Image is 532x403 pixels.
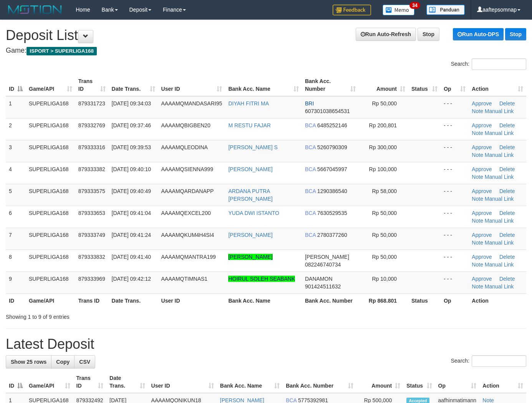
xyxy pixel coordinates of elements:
[372,276,397,282] span: Rp 10,000
[469,293,526,308] th: Action
[485,218,514,224] a: Manual Link
[472,100,492,107] a: Approve
[56,359,70,365] span: Copy
[485,108,514,114] a: Manual Link
[441,228,469,250] td: - - -
[469,74,526,96] th: Action: activate to sort column ascending
[73,371,107,393] th: Trans ID: activate to sort column ascending
[472,254,492,260] a: Approve
[441,162,469,184] td: - - -
[26,371,73,393] th: Game/API: activate to sort column ascending
[302,293,359,308] th: Bank Acc. Number
[6,228,26,250] td: 7
[6,371,26,393] th: ID: activate to sort column descending
[499,100,515,107] a: Delete
[112,122,151,128] span: [DATE] 09:37:46
[305,232,316,238] span: BCA
[112,254,151,260] span: [DATE] 09:41:40
[6,140,26,162] td: 3
[26,162,75,184] td: SUPERLIGA168
[472,174,483,180] a: Note
[79,359,90,365] span: CSV
[228,188,272,202] a: ARDANA PUTRA [PERSON_NAME]
[26,293,75,308] th: Game/API
[305,283,341,290] span: Copy 901424511632 to clipboard
[485,174,514,180] a: Manual Link
[403,371,435,393] th: Status: activate to sort column ascending
[453,28,504,40] a: Run Auto-DPS
[228,210,279,216] a: YUDA DWI ISTANTO
[499,122,515,128] a: Delete
[302,74,359,96] th: Bank Acc. Number: activate to sort column ascending
[148,371,217,393] th: User ID: activate to sort column ascending
[472,166,492,172] a: Approve
[161,210,211,216] span: AAAAMQEXCEL200
[479,371,526,393] th: Action: activate to sort column ascending
[472,188,492,194] a: Approve
[109,74,158,96] th: Date Trans.: activate to sort column ascending
[26,184,75,206] td: SUPERLIGA168
[6,28,526,43] h1: Deposit List
[356,371,403,393] th: Amount: activate to sort column ascending
[441,140,469,162] td: - - -
[228,100,269,107] a: DIYAH FITRI MA
[305,108,350,114] span: Copy 607301038654531 to clipboard
[283,371,356,393] th: Bank Acc. Number: activate to sort column ascending
[441,250,469,271] td: - - -
[472,232,492,238] a: Approve
[78,144,105,150] span: 879333316
[372,188,397,194] span: Rp 58,000
[78,166,105,172] span: 879333382
[112,188,151,194] span: [DATE] 09:40:49
[6,162,26,184] td: 4
[305,210,316,216] span: BCA
[317,188,347,194] span: Copy 1290386540 to clipboard
[6,74,26,96] th: ID: activate to sort column descending
[372,100,397,107] span: Rp 50,000
[317,210,347,216] span: Copy 7630529535 to clipboard
[106,371,148,393] th: Date Trans.: activate to sort column ascending
[6,271,26,293] td: 9
[472,130,483,136] a: Note
[499,232,515,238] a: Delete
[26,271,75,293] td: SUPERLIGA168
[74,355,95,368] a: CSV
[161,188,214,194] span: AAAAMQARDANAPP
[228,254,272,260] a: [PERSON_NAME]
[217,371,283,393] th: Bank Acc. Name: activate to sort column ascending
[228,276,295,282] a: HOIRUL SOLEH SEABANK
[228,122,270,128] a: M RESTU FAJAR
[161,254,216,260] span: AAAAMQMANTRA199
[418,28,439,41] a: Stop
[26,74,75,96] th: Game/API: activate to sort column ascending
[441,74,469,96] th: Op: activate to sort column ascending
[26,228,75,250] td: SUPERLIGA168
[26,250,75,271] td: SUPERLIGA168
[161,144,208,150] span: AAAAMQLEODINA
[78,188,105,194] span: 879333575
[112,232,151,238] span: [DATE] 09:41:24
[161,276,208,282] span: AAAAMQTIMNAS1
[78,100,105,107] span: 879331723
[472,152,483,158] a: Note
[305,188,316,194] span: BCA
[6,96,26,118] td: 1
[78,254,105,260] span: 879333832
[499,144,515,150] a: Delete
[6,336,526,352] h1: Latest Deposit
[485,152,514,158] a: Manual Link
[472,283,483,290] a: Note
[472,240,483,246] a: Note
[499,210,515,216] a: Delete
[408,293,441,308] th: Status
[6,4,64,15] img: MOTION_logo.png
[305,122,316,128] span: BCA
[485,283,514,290] a: Manual Link
[472,108,483,114] a: Note
[472,144,492,150] a: Approve
[485,261,514,268] a: Manual Link
[6,293,26,308] th: ID
[505,28,526,40] a: Stop
[499,166,515,172] a: Delete
[441,118,469,140] td: - - -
